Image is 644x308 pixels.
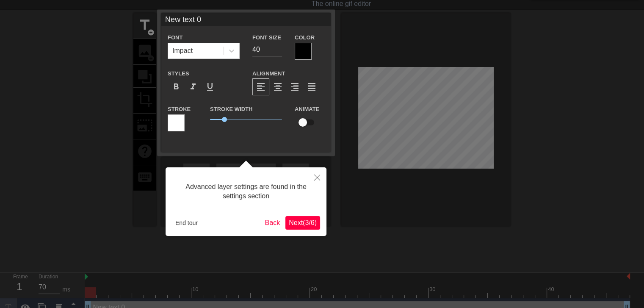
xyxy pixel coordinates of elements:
[289,219,317,226] span: Next ( 3 / 6 )
[172,216,201,229] button: End tour
[262,216,284,230] button: Back
[285,216,320,230] button: Next
[172,174,320,210] div: Advanced layer settings are found in the settings section
[308,167,326,187] button: Close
